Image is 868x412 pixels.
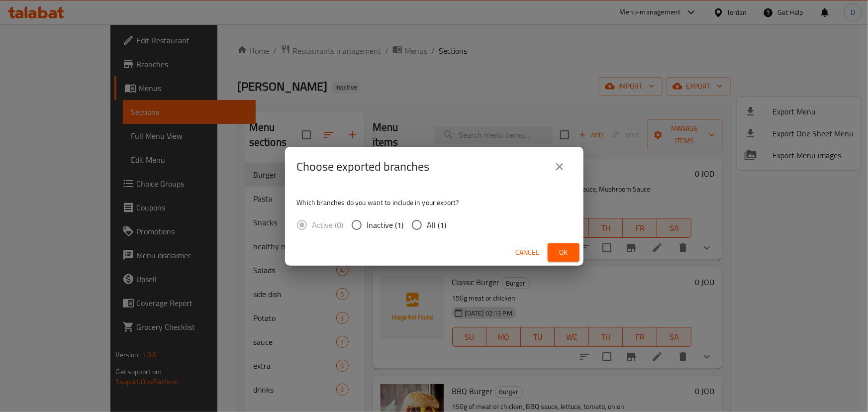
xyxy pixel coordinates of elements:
[556,246,572,259] span: Ok
[367,219,404,231] span: Inactive (1)
[512,243,544,262] button: Cancel
[297,198,572,207] p: Which branches do you want to include in your export?
[516,246,540,259] span: Cancel
[297,159,430,175] h2: Choose exported branches
[312,219,344,231] span: Active (0)
[548,243,579,262] button: Ok
[427,219,447,231] span: All (1)
[548,155,572,179] button: close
